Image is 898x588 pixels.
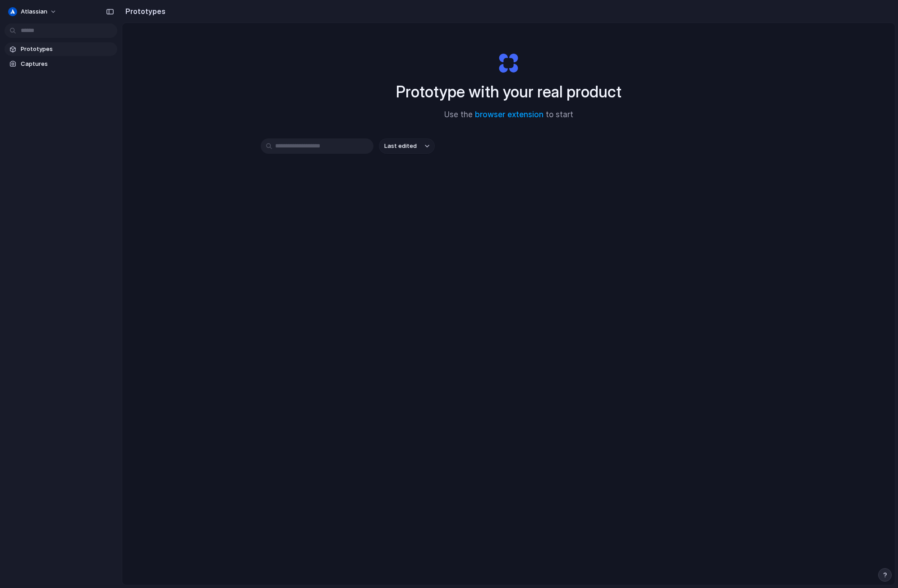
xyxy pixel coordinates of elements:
span: Use the to start [444,109,573,121]
span: Last edited [384,142,417,151]
a: browser extension [475,110,543,119]
a: Captures [5,57,117,71]
h1: Prototype with your real product [396,80,622,104]
button: atlassian [5,5,61,19]
span: atlassian [21,7,47,16]
h2: Prototypes [122,6,166,17]
span: Prototypes [21,45,114,54]
a: Prototypes [5,42,117,56]
button: Last edited [379,138,435,154]
span: Captures [21,60,114,69]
